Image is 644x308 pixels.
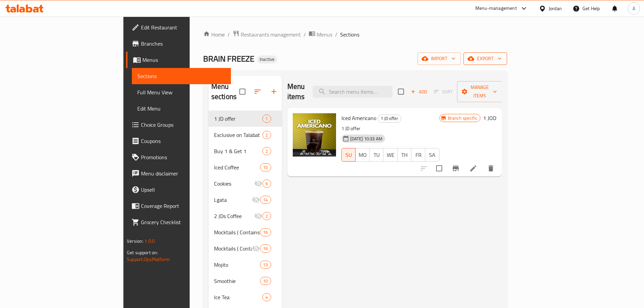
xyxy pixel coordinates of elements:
button: export [463,52,507,65]
span: Select to update [432,161,446,175]
a: Full Menu View [132,84,231,100]
span: Mocktails ( Contains Energy Drink). [214,244,252,253]
button: TH [397,148,411,162]
a: Edit Restaurant [126,19,231,35]
button: WE [383,148,397,162]
div: Mocktails ( Contains Energy Drink)16 [209,224,282,240]
span: Mocktails ( Contains Energy Drink) [214,228,260,236]
div: Menu-management [475,4,517,13]
a: Edit Menu [132,100,231,117]
div: items [262,115,271,123]
span: Choice Groups [141,121,225,129]
div: items [260,228,271,236]
span: TH [400,150,409,160]
span: Ice Tea [214,293,263,301]
span: Grocery Checklist [141,218,225,226]
div: Lgata [214,196,252,204]
span: 2 [263,148,270,155]
a: Grocery Checklist [126,214,231,230]
span: 2 JDs Coffee [214,212,255,220]
div: Mocktails ( Contains Energy Drink).16 [209,240,282,257]
span: Inactive [257,56,277,62]
nav: breadcrumb [203,30,507,39]
span: 1 JD offer [378,115,401,122]
a: Choice Groups [126,117,231,133]
span: Sections [137,72,225,80]
span: TU [372,150,381,160]
div: Jordan [549,5,562,12]
span: Select all sections [235,85,249,99]
div: Lgata14 [209,192,282,208]
button: MO [355,148,369,162]
span: Cookies [214,180,255,188]
span: Select section first [430,87,457,97]
div: Ice Tea4 [209,289,282,305]
span: import [423,54,455,63]
span: 10 [260,164,270,171]
p: 1 JD offer [341,124,439,133]
span: Manage items [462,83,497,100]
span: Menu disclaimer [141,169,225,177]
span: SA [428,150,436,160]
div: items [260,261,271,269]
span: 6 [263,181,270,187]
span: Add item [408,87,430,97]
div: Cookies6 [209,175,282,192]
div: items [260,277,271,285]
input: search [313,86,392,98]
span: Version: [127,237,143,245]
div: Buy 1 & Get 12 [209,143,282,159]
span: Coupons [141,137,225,145]
button: TU [369,148,383,162]
span: Menus [142,56,225,64]
li: / [304,30,306,39]
span: 1 JD offer [214,115,263,123]
span: 2 [263,213,270,219]
span: SU [344,150,353,160]
span: Buy 1 & Get 1 [214,147,263,155]
span: Mojito [214,261,260,269]
span: Iced Americano [341,113,376,123]
span: 1.0.0 [144,237,155,245]
button: SU [341,148,356,162]
span: Select section [394,85,408,99]
div: items [260,196,271,204]
div: Iced Coffee [214,163,260,171]
span: Menus [317,30,332,39]
div: 1 JD offer1 [209,111,282,127]
span: 4 [263,294,270,301]
span: MO [358,150,367,160]
button: FR [411,148,425,162]
a: Menus [309,30,332,39]
a: Coverage Report [126,198,231,214]
button: SA [425,148,439,162]
a: Branches [126,35,231,52]
a: Upsell [126,182,231,198]
div: Exclusive on Talabat2 [209,127,282,143]
h6: 1 JOD [483,113,496,123]
span: Get support on: [127,248,158,257]
span: WE [386,150,395,160]
button: Add section [266,84,282,100]
span: Exclusive on Talabat [214,131,263,139]
span: export [469,54,502,63]
span: [DATE] 10:33 AM [348,136,385,142]
span: 16 [260,229,270,236]
span: Smoothie [214,277,260,285]
span: Restaurants management [241,30,301,39]
span: 14 [260,197,270,203]
a: Menus [126,52,231,68]
li: / [335,30,337,39]
span: BRAIN FREEZE [203,51,254,66]
button: Manage items [457,81,502,102]
span: Edit Menu [137,104,225,113]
